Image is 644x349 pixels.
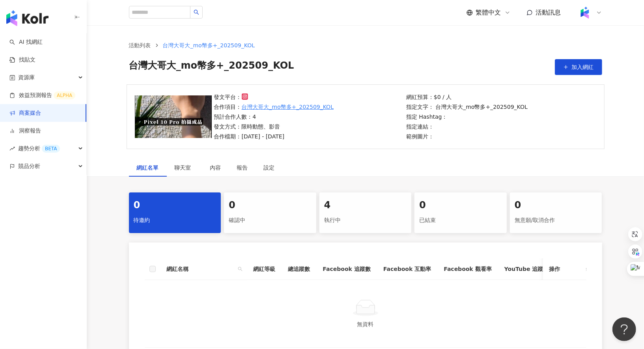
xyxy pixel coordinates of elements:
[134,214,217,227] div: 待邀約
[18,140,60,157] span: 趨勢分析
[210,163,221,172] div: 內容
[515,214,597,227] div: 無意願/取消合作
[127,41,153,50] a: 活動列表
[163,42,255,49] span: 台灣大哥大_mo幣多+_202509_KOL
[129,59,294,75] span: 台灣大哥大_mo幣多+_202509_KOL
[406,122,528,131] p: 指定連結：
[237,163,248,172] div: 報告
[9,38,43,46] a: searchAI 找網紅
[9,127,41,135] a: 洞察報告
[134,199,217,212] div: 0
[18,157,40,175] span: 競品分析
[214,112,334,121] p: 預計合作人數：4
[577,5,592,20] img: Kolr%20app%20icon%20%281%29.png
[476,8,501,17] span: 繁體中文
[175,165,194,170] span: 聊天室
[498,258,555,280] th: YouTube 追蹤數
[154,320,577,328] div: 無資料
[137,163,159,172] div: 網紅名單
[214,122,334,131] p: 發文方式：限時動態、影音
[214,132,334,141] p: 合作檔期：[DATE] - [DATE]
[167,265,235,273] span: 網紅名稱
[229,214,312,227] div: 確認中
[282,258,317,280] th: 總追蹤數
[543,258,586,280] th: 操作
[247,258,282,280] th: 網紅等級
[406,112,528,121] p: 指定 Hashtag：
[194,9,199,15] span: search
[419,214,502,227] div: 已結束
[9,91,75,99] a: 效益預測報告ALPHA
[264,163,275,172] div: 設定
[236,263,244,275] span: search
[515,199,597,212] div: 0
[18,69,35,86] span: 資源庫
[555,59,602,75] button: 加入網紅
[572,64,594,70] span: 加入網紅
[42,145,60,153] div: BETA
[377,258,437,280] th: Facebook 互動率
[214,103,334,111] p: 合作項目：
[324,214,407,227] div: 執行中
[238,267,243,271] span: search
[229,199,312,212] div: 0
[406,93,528,101] p: 網紅預算：$0 / 人
[9,146,15,151] span: rise
[324,199,407,212] div: 4
[406,132,528,141] p: 範例圖片：
[214,93,334,101] p: 發文平台：
[317,258,377,280] th: Facebook 追蹤數
[437,258,498,280] th: Facebook 觀看率
[6,10,49,26] img: logo
[612,317,636,341] iframe: Help Scout Beacon - Open
[9,56,35,64] a: 找貼文
[135,95,212,138] img: 台灣大哥大_mo幣多+_202509_KOL
[242,103,334,111] a: 台灣大哥大_mo幣多+_202509_KOL
[9,109,41,117] a: 商案媒合
[419,199,502,212] div: 0
[406,103,528,111] p: 指定文字： 台灣大哥大_mo幣多+_202509_KOL
[536,9,561,16] span: 活動訊息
